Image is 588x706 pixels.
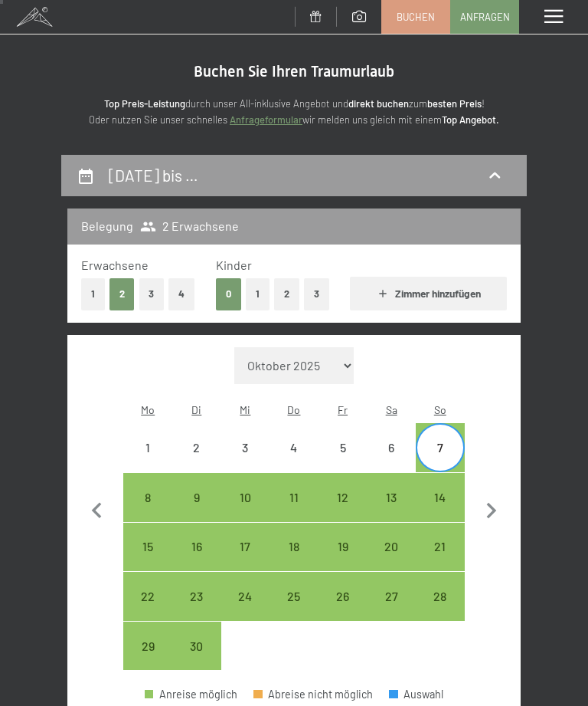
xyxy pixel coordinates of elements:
div: Abreise nicht möglich [269,423,318,472]
div: Abreise möglich [172,523,221,572]
div: 29 [125,640,171,686]
div: Abreise nicht möglich [172,423,221,472]
div: Abreise möglich [123,523,172,572]
div: 9 [174,491,220,537]
div: 14 [417,491,463,537]
div: 19 [320,540,366,586]
button: Nächster Monat [475,347,508,672]
div: 1 [125,442,171,488]
div: Abreise nicht möglich [123,423,172,472]
div: Abreise möglich [367,572,416,621]
div: 30 [174,640,220,686]
div: 13 [368,491,414,537]
div: 8 [125,491,171,537]
div: 24 [223,590,269,636]
div: 3 [223,442,269,488]
div: Abreise möglich [221,523,270,572]
div: Sat Jun 13 2026 [367,473,416,522]
span: 2 Erwachsene [140,218,239,235]
div: Tue Jun 16 2026 [172,523,221,572]
abbr: Samstag [386,403,397,416]
button: Vorheriger Monat [81,347,113,672]
div: 11 [271,491,317,537]
div: Thu Jun 11 2026 [269,473,318,522]
span: Anfragen [460,10,510,24]
div: Wed Jun 10 2026 [221,473,270,522]
div: Auswahl [389,689,443,700]
div: Sat Jun 20 2026 [367,523,416,572]
div: Abreise möglich [269,523,318,572]
a: Anfragen [451,1,518,33]
div: 12 [320,491,366,537]
div: Abreise möglich [221,473,270,522]
div: Tue Jun 30 2026 [172,622,221,671]
div: Mon Jun 01 2026 [123,423,172,472]
div: Abreise möglich [221,572,270,621]
div: Sat Jun 27 2026 [367,572,416,621]
div: Abreise möglich [367,473,416,522]
div: Anreise möglich [145,689,237,700]
a: Anfrageformular [230,113,302,126]
div: Thu Jun 25 2026 [269,572,318,621]
abbr: Sonntag [434,403,446,416]
button: 3 [304,278,329,310]
div: Abreise möglich [269,473,318,522]
div: Mon Jun 15 2026 [123,523,172,572]
abbr: Montag [141,403,155,416]
div: Abreise möglich [416,523,465,572]
div: 17 [223,540,269,586]
div: Fri Jun 26 2026 [318,572,367,621]
div: Abreise möglich [416,473,465,522]
button: Zimmer hinzufügen [350,277,507,310]
div: Thu Jun 04 2026 [269,423,318,472]
div: 15 [125,540,171,586]
button: 1 [81,278,105,310]
abbr: Mittwoch [240,403,250,416]
div: Abreise möglich [123,622,172,671]
div: 25 [271,590,317,636]
div: Sun Jun 14 2026 [416,473,465,522]
div: Abreise nicht möglich [253,689,373,700]
div: 6 [368,442,414,488]
button: 2 [109,278,135,310]
abbr: Donnerstag [287,403,300,416]
button: 0 [216,278,241,310]
div: Thu Jun 18 2026 [269,523,318,572]
div: Fri Jun 12 2026 [318,473,367,522]
button: 2 [274,278,299,310]
strong: Top Angebot. [442,113,499,126]
div: 21 [417,540,463,586]
span: Erwachsene [81,258,149,272]
h2: [DATE] bis … [109,166,198,185]
div: Fri Jun 19 2026 [318,523,367,572]
div: Abreise möglich [367,523,416,572]
div: 16 [174,540,220,586]
div: Abreise möglich [123,473,172,522]
div: Wed Jun 24 2026 [221,572,270,621]
div: Tue Jun 02 2026 [172,423,221,472]
abbr: Dienstag [191,403,201,416]
div: Abreise möglich [172,622,221,671]
div: Mon Jun 08 2026 [123,473,172,522]
div: Abreise nicht möglich [318,423,367,472]
a: Buchen [382,1,449,33]
div: Wed Jun 03 2026 [221,423,270,472]
div: Sat Jun 06 2026 [367,423,416,472]
div: 18 [271,540,317,586]
h3: Belegung [81,218,133,235]
div: Tue Jun 09 2026 [172,473,221,522]
strong: direkt buchen [348,97,409,110]
div: Wed Jun 17 2026 [221,523,270,572]
div: Mon Jun 22 2026 [123,572,172,621]
div: Fri Jun 05 2026 [318,423,367,472]
button: 1 [246,278,269,310]
div: 23 [174,590,220,636]
div: Abreise nicht möglich [221,423,270,472]
div: Abreise möglich [318,523,367,572]
div: 28 [417,590,463,636]
div: Abreise nicht möglich [367,423,416,472]
div: Tue Jun 23 2026 [172,572,221,621]
div: Sun Jun 28 2026 [416,572,465,621]
div: Abreise möglich [172,572,221,621]
div: 20 [368,540,414,586]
